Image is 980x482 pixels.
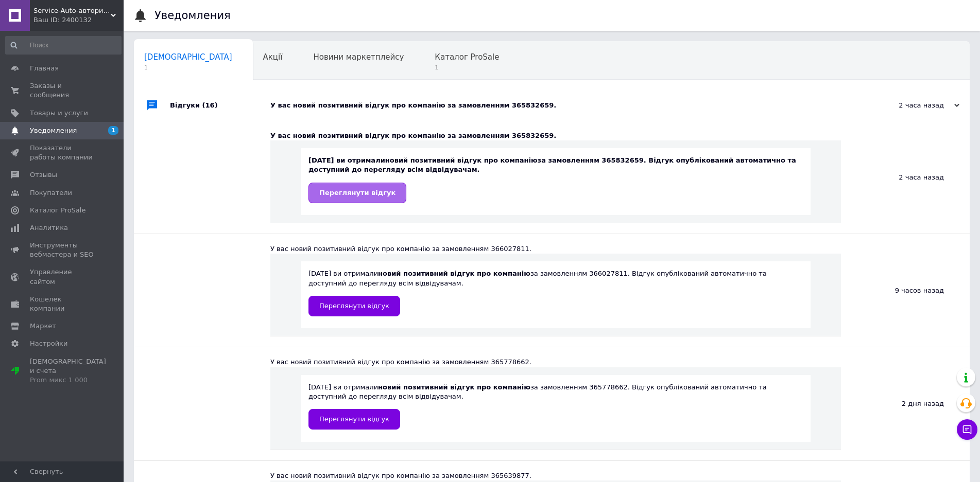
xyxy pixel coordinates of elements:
[435,52,499,62] span: Каталог ProSale
[30,376,106,385] div: Prom микс 1 000
[30,267,95,286] span: Управление сайтом
[319,189,396,197] span: Переглянути відгук
[319,415,389,423] span: Переглянути відгук
[313,52,404,62] span: Новини маркетплейсу
[30,206,85,215] span: Каталог ProSale
[856,101,959,110] div: 2 часа назад
[30,126,77,135] span: Уведомления
[308,183,406,203] a: Переглянути відгук
[263,52,283,62] span: Акції
[30,295,95,313] span: Кошелек компании
[5,36,122,55] input: Поиск
[202,101,218,109] span: (16)
[30,109,88,118] span: Товары и услуги
[378,383,530,391] b: новий позитивний відгук про компанію
[841,234,970,347] div: 9 часов назад
[33,6,111,15] span: Service-Auto-авторизированная точка продажи продукции компании MOTUL
[30,357,106,385] span: [DEMOGRAPHIC_DATA] и счета
[154,9,231,22] h1: Уведомления
[957,419,977,440] button: Чат с покупателем
[270,471,841,480] div: У вас новий позитивний відгук про компанію за замовленням 365639877.
[435,64,499,72] span: 1
[841,121,970,234] div: 2 часа назад
[30,223,68,233] span: Аналитика
[308,269,803,316] div: [DATE] ви отримали за замовленням 366027811. Відгук опублікований автоматично та доступний до пер...
[270,244,841,254] div: У вас новий позитивний відгук про компанію за замовленням 366027811.
[30,241,95,259] span: Инструменты вебмастера и SEO
[30,339,67,348] span: Настройки
[385,156,538,164] b: новий позитивний відгук про компанію
[270,358,841,367] div: У вас новий позитивний відгук про компанію за замовленням 365778662.
[30,188,72,198] span: Покупатели
[319,302,389,310] span: Переглянути відгук
[30,144,95,162] span: Показатели работы компании
[33,15,124,25] div: Ваш ID: 2400132
[308,409,400,430] a: Переглянути відгук
[30,64,59,73] span: Главная
[308,296,400,316] a: Переглянути відгук
[841,347,970,460] div: 2 дня назад
[108,126,118,135] span: 1
[30,170,57,180] span: Отзывы
[30,81,95,100] span: Заказы и сообщения
[270,131,841,140] div: У вас новий позитивний відгук про компанію за замовленням 365832659.
[308,383,803,430] div: [DATE] ви отримали за замовленням 365778662. Відгук опублікований автоматично та доступний до пер...
[270,101,856,110] div: У вас новий позитивний відгук про компанію за замовленням 365832659.
[308,156,803,203] div: [DATE] ви отримали за замовленням 365832659. Відгук опублікований автоматично та доступний до пер...
[378,270,530,277] b: новий позитивний відгук про компанію
[144,52,232,62] span: [DEMOGRAPHIC_DATA]
[144,64,232,72] span: 1
[30,322,56,331] span: Маркет
[170,90,270,121] div: Відгуки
